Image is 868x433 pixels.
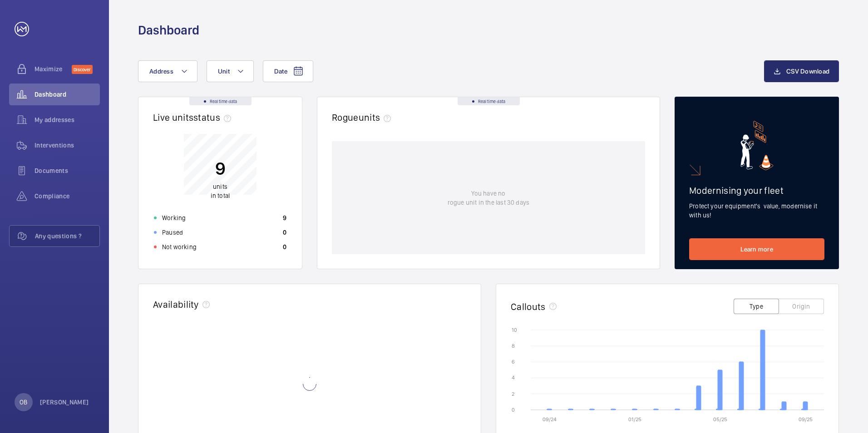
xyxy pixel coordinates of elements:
[512,407,515,413] text: 0
[138,22,199,39] h1: Dashboard
[153,112,235,123] h2: Live units
[512,359,515,365] text: 6
[713,416,727,423] text: 05/25
[35,115,100,124] span: My addresses
[799,416,813,423] text: 09/25
[149,68,173,75] span: Address
[512,327,517,333] text: 10
[740,121,774,170] img: marketing-card.svg
[689,185,824,196] h2: Modernising your fleet
[35,141,100,150] span: Interventions
[35,166,100,175] span: Documents
[512,374,515,381] text: 4
[35,90,100,99] span: Dashboard
[512,391,514,397] text: 2
[512,343,515,349] text: 8
[72,65,93,74] span: Discover
[40,398,89,407] p: [PERSON_NAME]
[359,112,395,123] span: units
[764,60,839,82] button: CSV Download
[138,60,197,82] button: Address
[211,182,230,200] p: in total
[283,242,286,251] p: 0
[35,192,100,201] span: Compliance
[207,60,254,82] button: Unit
[734,299,779,314] button: Type
[786,68,829,75] span: CSV Download
[511,301,546,312] h2: Callouts
[213,183,227,190] span: units
[162,228,183,237] p: Paused
[283,228,286,237] p: 0
[283,213,286,222] p: 9
[689,202,824,220] p: Protect your equipment's value, modernise it with us!
[448,189,529,207] p: You have no rogue unit in the last 30 days
[35,64,72,74] span: Maximize
[162,213,186,222] p: Working
[263,60,313,82] button: Date
[542,416,557,423] text: 09/24
[689,238,824,260] a: Learn more
[332,112,395,123] h2: Rogue
[20,398,27,407] p: OB
[162,242,197,251] p: Not working
[193,112,235,123] span: status
[628,416,641,423] text: 01/25
[211,157,230,180] p: 9
[153,299,199,310] h2: Availability
[218,68,230,75] span: Unit
[189,97,252,105] div: Real time data
[458,97,520,105] div: Real time data
[274,68,287,75] span: Date
[35,231,99,241] span: Any questions ?
[779,299,824,314] button: Origin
